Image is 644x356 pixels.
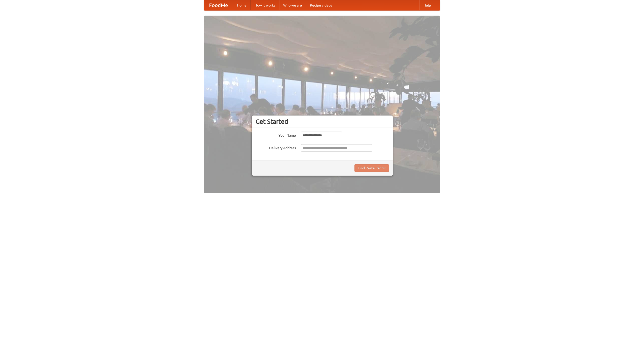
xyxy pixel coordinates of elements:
button: Find Restaurants! [354,164,389,172]
h3: Get Started [256,118,389,125]
a: Recipe videos [306,0,336,10]
a: FoodMe [204,0,233,10]
a: Who we are [279,0,306,10]
label: Delivery Address [256,144,296,150]
a: How it works [251,0,279,10]
label: Your Name [256,132,296,138]
a: Help [419,0,435,10]
a: Home [233,0,251,10]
